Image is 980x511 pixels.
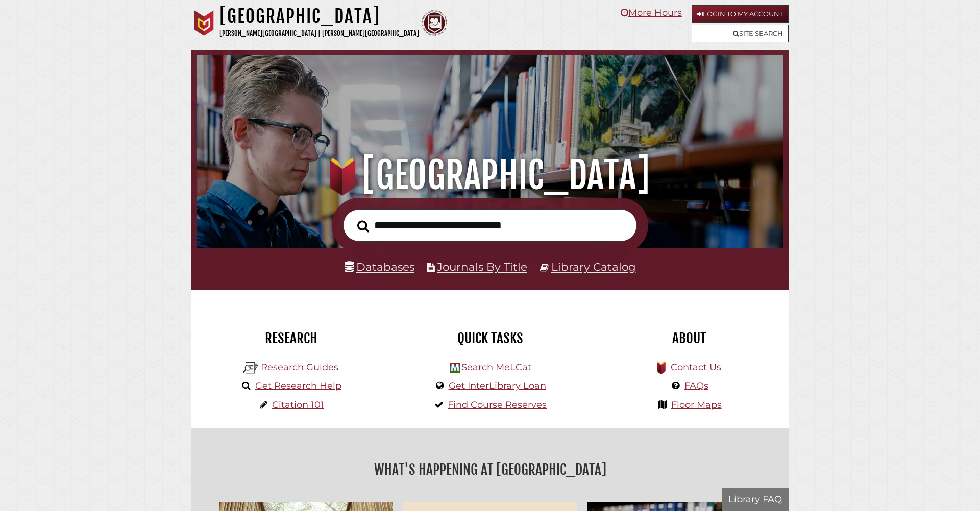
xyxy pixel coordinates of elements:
[219,5,419,28] h1: [GEOGRAPHIC_DATA]
[671,399,722,410] a: Floor Maps
[437,260,527,273] a: Journals By Title
[684,380,708,391] a: FAQs
[692,25,789,42] a: Site Search
[255,380,341,391] a: Get Research Help
[211,153,769,198] h1: [GEOGRAPHIC_DATA]
[671,362,721,373] a: Contact Us
[398,330,582,347] h2: Quick Tasks
[199,330,383,347] h2: Research
[450,363,460,373] img: Hekman Library Logo
[345,260,414,273] a: Databases
[448,399,547,410] a: Find Course Reserves
[261,362,338,373] a: Research Guides
[199,458,781,481] h2: What's Happening at [GEOGRAPHIC_DATA]
[621,7,682,18] a: More Hours
[597,330,781,347] h2: About
[219,28,419,39] p: [PERSON_NAME][GEOGRAPHIC_DATA] | [PERSON_NAME][GEOGRAPHIC_DATA]
[551,260,636,273] a: Library Catalog
[191,10,217,36] img: Calvin University
[352,217,374,236] button: Search
[461,362,531,373] a: Search MeLCat
[422,10,447,36] img: Calvin Theological Seminary
[449,380,546,391] a: Get InterLibrary Loan
[357,220,369,233] i: Search
[272,399,324,410] a: Citation 101
[692,5,789,23] a: Login to My Account
[243,360,258,376] img: Hekman Library Logo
